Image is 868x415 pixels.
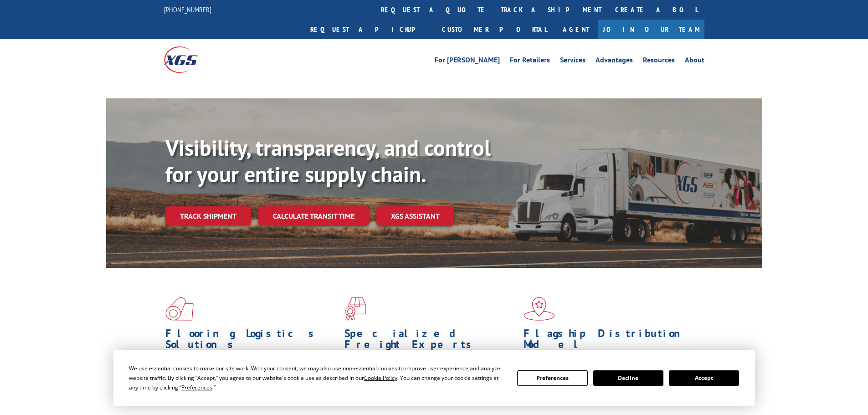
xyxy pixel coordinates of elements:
[164,5,211,14] a: [PHONE_NUMBER]
[165,328,338,354] h1: Flooring Logistics Solutions
[303,20,435,39] a: Request a pickup
[344,297,366,321] img: xgs-icon-focused-on-flooring-red
[435,56,500,67] a: For [PERSON_NAME]
[113,350,755,406] div: Cookie Consent Prompt
[510,56,550,67] a: For Retailers
[598,20,704,39] a: Join Our Team
[435,20,554,39] a: Customer Portal
[669,370,739,386] button: Accept
[258,206,369,226] a: Calculate transit time
[165,206,251,225] a: Track shipment
[596,56,633,67] a: Advantages
[517,370,587,386] button: Preferences
[165,297,194,321] img: xgs-icon-total-supply-chain-intelligence-red
[593,370,663,386] button: Decline
[554,20,598,39] a: Agent
[165,133,491,188] b: Visibility, transparency, and control for your entire supply chain.
[129,364,506,392] div: We use essential cookies to make our site work. With your consent, we may also use non-essential ...
[364,374,397,382] span: Cookie Policy
[344,328,517,354] h1: Specialized Freight Experts
[376,206,454,226] a: XGS ASSISTANT
[643,56,675,67] a: Resources
[181,384,212,391] span: Preferences
[524,328,696,354] h1: Flagship Distribution Model
[685,56,704,67] a: About
[524,297,555,321] img: xgs-icon-flagship-distribution-model-red
[560,56,586,67] a: Services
